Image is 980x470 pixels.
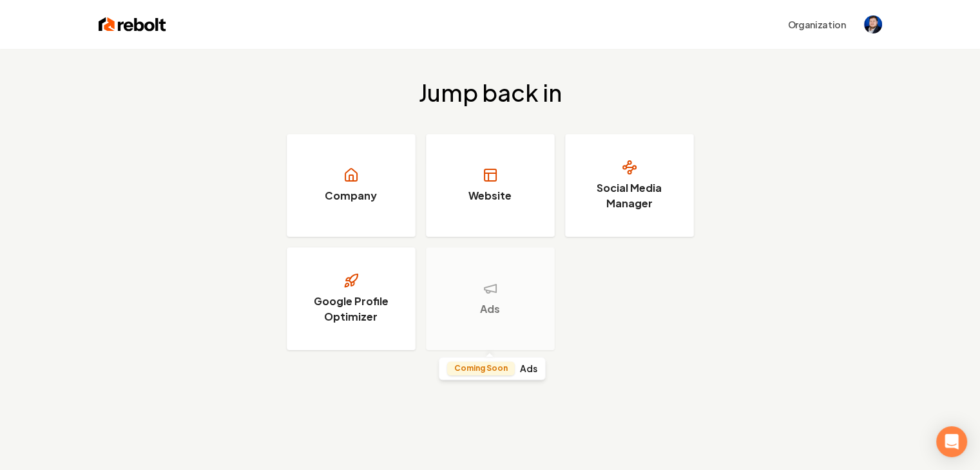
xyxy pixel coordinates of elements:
button: Open user button [864,15,882,33]
div: Open Intercom Messenger [936,426,967,457]
h4: Ads [520,364,537,373]
h3: Company [325,188,377,203]
a: Company [287,134,416,237]
img: Junior Husband [864,15,882,33]
button: Organization [780,13,854,36]
h3: Social Media Manager [581,180,678,211]
a: Social Media Manager [565,134,694,237]
h3: Website [468,188,512,203]
img: Rebolt Logo [99,15,166,33]
h3: Ads [480,301,500,317]
h3: Google Profile Optimizer [303,294,399,324]
p: Coming Soon [454,363,508,373]
a: Google Profile Optimizer [287,247,416,350]
h2: Jump back in [419,80,562,106]
a: Website [426,134,555,237]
